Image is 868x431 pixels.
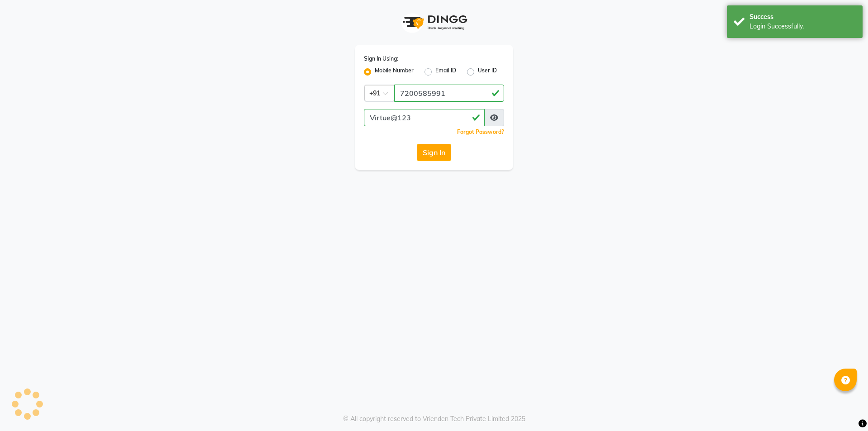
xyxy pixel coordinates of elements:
label: Email ID [435,66,456,77]
div: Login Successfully. [750,22,856,31]
div: Success [750,12,856,22]
img: logo1.svg [398,9,470,36]
label: Mobile Number [375,66,414,77]
input: Username [364,109,485,126]
input: Username [394,85,504,102]
button: Sign In [417,144,451,161]
label: User ID [478,66,497,77]
iframe: chat widget [830,395,859,422]
label: Sign In Using: [364,55,398,63]
a: Forgot Password? [457,128,504,135]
